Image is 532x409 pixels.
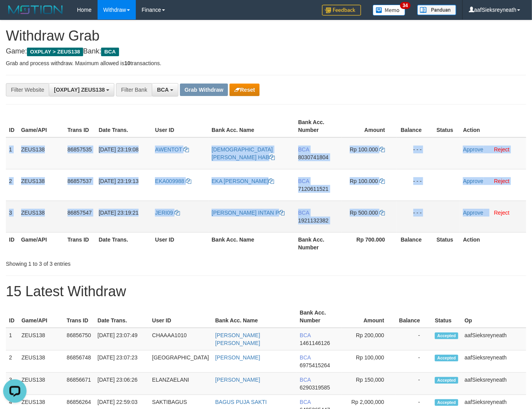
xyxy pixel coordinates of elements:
[180,84,228,96] button: Grab Withdraw
[64,115,96,137] th: Trans ID
[64,328,94,350] td: 86856750
[461,373,526,395] td: aafSieksreyneath
[6,169,18,201] td: 2
[350,210,378,216] span: Rp 500.000
[342,232,397,254] th: Rp 700.000
[18,115,64,137] th: Game/API
[6,137,18,169] td: 1
[435,355,458,361] span: Accepted
[54,87,105,93] span: [OXPLAY] ZEUS138
[6,83,49,96] div: Filter Website
[101,48,119,56] span: BCA
[27,48,83,56] span: OXPLAY > ZEUS138
[208,232,295,254] th: Bank Acc. Name
[212,178,274,184] a: EKA [PERSON_NAME]
[149,373,212,395] td: ELANZAELANI
[300,332,311,338] span: BCA
[212,146,275,160] a: [DEMOGRAPHIC_DATA][PERSON_NAME] HAB
[215,377,260,383] a: [PERSON_NAME]
[300,377,311,383] span: BCA
[342,306,396,328] th: Amount
[417,5,456,15] img: panduan.png
[64,306,94,328] th: Trans ID
[18,306,64,328] th: Game/API
[152,83,178,96] button: BCA
[149,328,212,350] td: CHAAAA1010
[6,28,526,44] h1: Withdraw Grab
[433,232,460,254] th: Status
[212,210,285,216] a: [PERSON_NAME] INTAN P
[155,210,180,216] a: JERI09
[295,115,342,137] th: Bank Acc. Number
[18,328,64,350] td: ZEUS138
[94,306,149,328] th: Date Trans.
[463,178,483,184] a: Approve
[460,115,526,137] th: Action
[396,306,432,328] th: Balance
[298,178,309,184] span: BCA
[99,178,139,184] span: [DATE] 23:19:13
[298,154,329,160] span: Copy 8030741804 to clipboard
[155,178,184,184] span: EKA009988
[397,232,433,254] th: Balance
[18,137,64,169] td: ZEUS138
[379,146,385,153] a: Copy 100000 to clipboard
[157,87,169,93] span: BCA
[463,210,483,216] a: Approve
[494,210,510,216] a: Reject
[379,178,385,184] a: Copy 100000 to clipboard
[400,2,411,9] span: 34
[342,328,396,350] td: Rp 200,000
[379,210,385,216] a: Copy 500000 to clipboard
[94,328,149,350] td: [DATE] 23:07:49
[6,115,18,137] th: ID
[149,306,212,328] th: User ID
[6,201,18,232] td: 3
[435,333,458,339] span: Accepted
[494,178,510,184] a: Reject
[230,84,260,96] button: Reset
[6,59,526,67] p: Grab and process withdraw. Maximum allowed is transactions.
[494,146,510,153] a: Reject
[64,350,94,373] td: 86856748
[6,350,18,373] td: 2
[461,350,526,373] td: aafSieksreyneath
[6,257,216,268] div: Showing 1 to 3 of 3 entries
[64,373,94,395] td: 86856671
[300,354,311,361] span: BCA
[460,232,526,254] th: Action
[298,146,309,153] span: BCA
[461,328,526,350] td: aafSieksreyneath
[68,146,92,153] span: 86857535
[342,373,396,395] td: Rp 150,000
[6,4,65,16] img: MOTION_logo.png
[212,306,297,328] th: Bank Acc. Name
[298,217,329,224] span: Copy 1921132382 to clipboard
[397,169,433,201] td: - - -
[155,210,173,216] span: JERI09
[99,210,139,216] span: [DATE] 23:19:21
[18,373,64,395] td: ZEUS138
[435,377,458,384] span: Accepted
[208,115,295,137] th: Bank Acc. Name
[149,350,212,373] td: [GEOGRAPHIC_DATA]
[300,384,330,391] span: Copy 6290319585 to clipboard
[155,178,191,184] a: EKA009988
[94,373,149,395] td: [DATE] 23:06:26
[463,146,483,153] a: Approve
[152,115,208,137] th: User ID
[18,232,64,254] th: Game/API
[155,146,189,153] a: AWENTOT
[397,201,433,232] td: - - -
[6,284,526,299] h1: 15 Latest Withdraw
[397,137,433,169] td: - - -
[3,3,27,27] button: Open LiveChat chat widget
[99,146,139,153] span: [DATE] 23:19:08
[94,350,149,373] td: [DATE] 23:07:23
[68,210,92,216] span: 86857547
[396,328,432,350] td: -
[396,373,432,395] td: -
[300,362,330,368] span: Copy 6975415264 to clipboard
[397,115,433,137] th: Balance
[461,306,526,328] th: Op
